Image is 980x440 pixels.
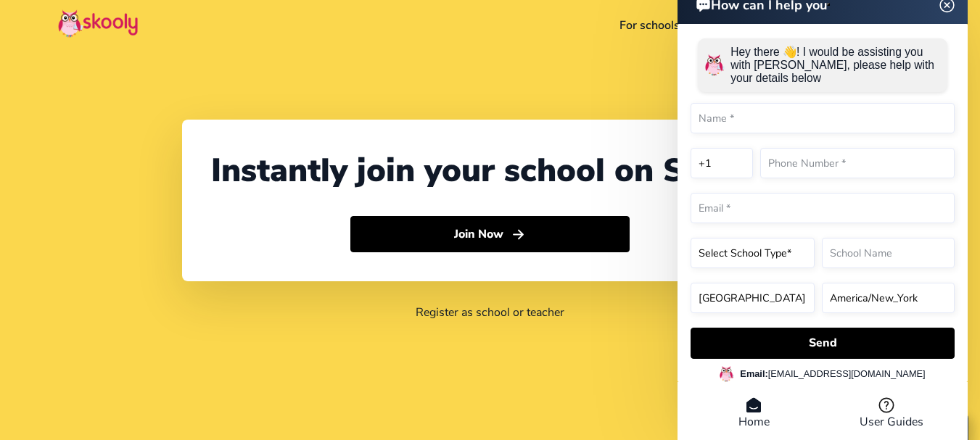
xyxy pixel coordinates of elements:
[610,14,689,37] a: For schools
[350,216,630,252] button: Join Nowarrow forward outline
[58,9,138,38] img: Skooly
[416,304,564,320] a: Register as school or teacher
[211,149,770,193] div: Instantly join your school on Skooly
[511,227,526,242] ion-icon: arrow forward outline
